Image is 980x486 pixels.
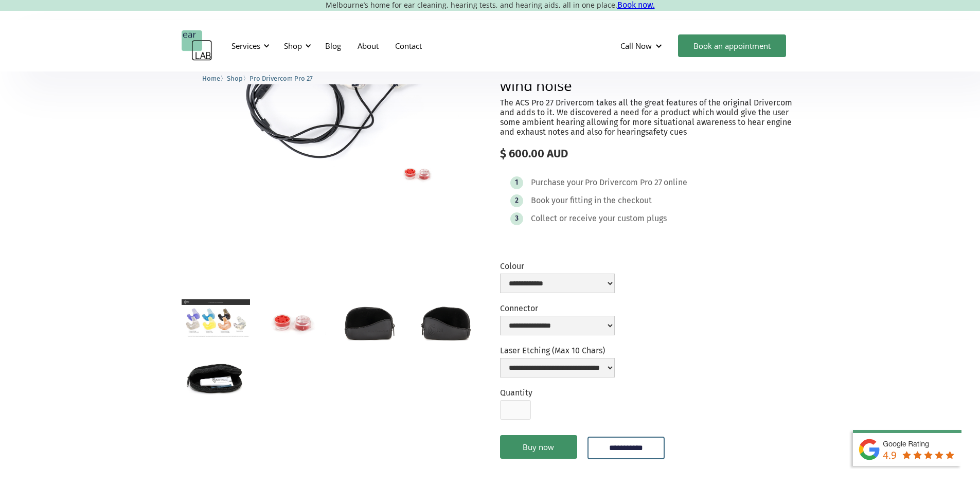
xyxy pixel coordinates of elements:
[278,30,314,61] div: Shop
[585,177,662,188] div: Pro Drivercom Pro 27
[515,196,519,204] div: 2
[182,12,480,210] img: Pro Drivercom Pro 27
[227,75,243,82] span: Shop
[500,147,799,160] div: $ 600.00 AUD
[620,41,652,51] div: Call Now
[500,303,615,313] label: Connector
[182,30,212,61] a: home
[531,195,652,206] div: Book your fitting in the checkout
[182,353,250,399] a: open lightbox
[500,261,615,271] label: Colour
[335,299,403,345] a: open lightbox
[227,73,243,83] a: Shop
[387,31,430,61] a: Contact
[500,435,577,459] a: Buy now
[317,31,349,61] a: Blog
[202,75,220,82] span: Home
[250,73,313,83] a: Pro Drivercom Pro 27
[531,177,583,188] div: Purchase your
[182,12,480,210] a: open lightbox
[227,73,250,84] li: 〉
[612,30,673,61] div: Call Now
[515,214,519,222] div: 3
[258,299,327,345] a: open lightbox
[515,178,518,186] div: 1
[250,75,313,82] span: Pro Drivercom Pro 27
[202,73,227,84] li: 〉
[349,31,387,61] a: About
[500,346,615,355] label: Laser Etching (Max 10 Chars)
[412,299,480,345] a: open lightbox
[284,41,302,51] div: Shop
[225,30,273,61] div: Services
[182,299,250,337] a: open lightbox
[500,388,532,398] label: Quantity
[664,177,687,188] div: online
[231,41,260,51] div: Services
[500,64,799,93] h2: Ideal for motorcyclists/drivers who deal with wind noise
[500,98,799,137] p: The ACS Pro 27 Drivercom takes all the great features of the original Drivercom and adds to it. W...
[202,73,220,83] a: Home
[678,34,786,57] a: Book an appointment
[531,213,667,224] div: Collect or receive your custom plugs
